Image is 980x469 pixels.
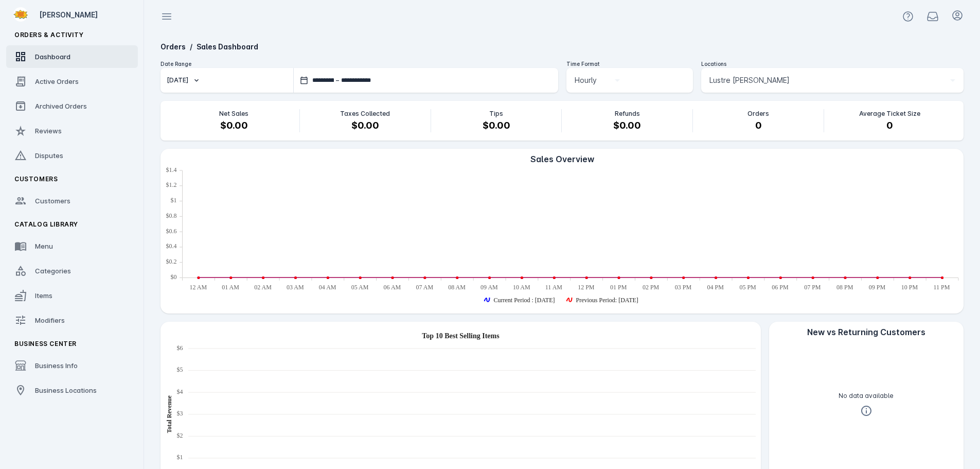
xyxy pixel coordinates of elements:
text: $1.2 [166,181,177,188]
a: Sales Dashboard [197,42,258,51]
a: Modifiers [6,309,138,332]
div: Date Range [161,60,558,68]
text: 07 AM [416,284,433,291]
span: Business Locations [35,386,97,394]
text: $1.4 [166,166,177,173]
a: Items [6,284,138,307]
a: Reviews [6,119,138,142]
ellipse: Mon Sep 22 2025 14:00:00 GMT-0500 (Central Daylight Time): 0, Previous Period: Sep 15 [650,277,652,279]
text: $0.4 [166,242,177,250]
span: Business Info [35,361,78,370]
p: Tips [489,109,503,118]
text: 06 PM [772,284,789,291]
div: [DATE] [167,76,188,85]
text: $2 [177,432,183,439]
ellipse: Mon Sep 22 2025 04:00:00 GMT-0500 (Central Daylight Time): 0, Previous Period: Sep 15 [327,277,329,279]
span: Orders & Activity [14,31,83,39]
text: 09 AM [480,284,498,291]
text: Total Revenue [166,395,173,433]
div: [PERSON_NAME] [39,9,134,20]
span: Archived Orders [35,102,87,110]
ellipse: Mon Sep 22 2025 21:00:00 GMT-0500 (Central Daylight Time): 0, Previous Period: Sep 15 [877,277,878,279]
span: Menu [35,242,53,250]
a: Active Orders [6,70,138,93]
text: Top 10 Best Selling Items [422,332,500,340]
span: Hourly [575,74,597,86]
div: Time Format [566,60,693,68]
text: $3 [177,410,183,417]
ellipse: Mon Sep 22 2025 11:00:00 GMT-0500 (Central Daylight Time): 0, Previous Period: Sep 15 [554,277,555,279]
div: Locations [701,60,964,68]
g: Previous Period: Sep 15 series is showing, press enter to hide the Previous Period: Sep 15 series [567,297,638,304]
span: Customers [14,175,58,183]
a: Dashboard [6,45,138,68]
h4: $0.00 [220,118,248,132]
p: Taxes Collected [340,109,390,118]
a: Categories [6,259,138,282]
text: 07 PM [804,284,821,291]
text: $5 [177,366,183,373]
text: Previous Period: [DATE] [576,297,638,304]
span: Reviews [35,127,62,135]
text: 08 PM [836,284,853,291]
text: 11 PM [934,284,950,291]
ellipse: Mon Sep 22 2025 20:00:00 GMT-0500 (Central Daylight Time): 0, Previous Period: Sep 15 [845,277,846,279]
ellipse: Mon Sep 22 2025 22:00:00 GMT-0500 (Central Daylight Time): 0, Previous Period: Sep 15 [909,277,911,279]
text: 01 PM [610,284,627,291]
h4: $0.00 [483,118,510,132]
text: 12 AM [189,284,207,291]
ellipse: Mon Sep 22 2025 17:00:00 GMT-0500 (Central Daylight Time): 0, Previous Period: Sep 15 [747,277,749,279]
ejs-chart: . Syncfusion interactive chart. [161,165,964,314]
text: 10 AM [513,284,530,291]
a: Menu [6,235,138,257]
a: Business Info [6,354,138,377]
ellipse: Mon Sep 22 2025 02:00:00 GMT-0500 (Central Daylight Time): 0, Previous Period: Sep 15 [262,277,264,279]
text: Current Period : [DATE] [494,297,555,304]
text: 02 AM [254,284,272,291]
span: Business Center [14,340,77,348]
text: 08 AM [448,284,466,291]
text: 05 AM [351,284,369,291]
text: $0.6 [166,228,177,235]
a: Archived Orders [6,95,138,117]
text: $6 [177,344,183,352]
text: 11 AM [545,284,563,291]
ellipse: Mon Sep 22 2025 01:00:00 GMT-0500 (Central Daylight Time): 0, Previous Period: Sep 15 [230,277,231,279]
text: 06 AM [384,284,401,291]
text: 09 PM [869,284,886,291]
h4: 0 [886,118,893,132]
ellipse: Mon Sep 22 2025 00:00:00 GMT-0500 (Central Daylight Time): 0, Previous Period: Sep 15 [198,277,199,279]
ellipse: Mon Sep 22 2025 12:00:00 GMT-0500 (Central Daylight Time): 0, Previous Period: Sep 15 [586,277,587,279]
ellipse: Mon Sep 22 2025 13:00:00 GMT-0500 (Central Daylight Time): 0, Previous Period: Sep 15 [618,277,620,279]
text: $0.8 [166,212,177,219]
ellipse: Mon Sep 22 2025 05:00:00 GMT-0500 (Central Daylight Time): 0, Previous Period: Sep 15 [360,277,361,279]
ellipse: Mon Sep 22 2025 03:00:00 GMT-0500 (Central Daylight Time): 0, Previous Period: Sep 15 [295,277,296,279]
ellipse: Mon Sep 22 2025 10:00:00 GMT-0500 (Central Daylight Time): 0, Previous Period: Sep 15 [521,277,523,279]
span: Categories [35,267,71,275]
h4: $0.00 [613,118,641,132]
span: Catalog Library [14,220,78,228]
ellipse: Mon Sep 22 2025 19:00:00 GMT-0500 (Central Daylight Time): 0, Previous Period: Sep 15 [812,277,814,279]
text: 12 PM [578,284,595,291]
ellipse: Mon Sep 22 2025 15:00:00 GMT-0500 (Central Daylight Time): 0, Previous Period: Sep 15 [683,277,684,279]
span: Lustre [PERSON_NAME] [709,74,790,86]
a: Disputes [6,144,138,167]
g: Current Period : Sep 22 series is showing, press enter to hide the Current Period : Sep 22 series [485,297,555,304]
span: Items [35,291,52,300]
text: $1 [171,197,177,204]
span: Active Orders [35,77,79,85]
p: Net Sales [219,109,248,118]
text: 03 PM [675,284,692,291]
text: $0.2 [166,258,177,265]
span: Modifiers [35,316,65,324]
span: Dashboard [35,53,70,61]
h4: $0.00 [351,118,379,132]
ellipse: Mon Sep 22 2025 18:00:00 GMT-0500 (Central Daylight Time): 0, Previous Period: Sep 15 [780,277,781,279]
div: Sales Overview [161,153,964,165]
span: Disputes [35,151,63,160]
h4: 0 [755,118,762,132]
text: $0 [171,273,177,281]
text: 05 PM [739,284,756,291]
text: $4 [177,388,183,395]
text: 02 PM [643,284,660,291]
